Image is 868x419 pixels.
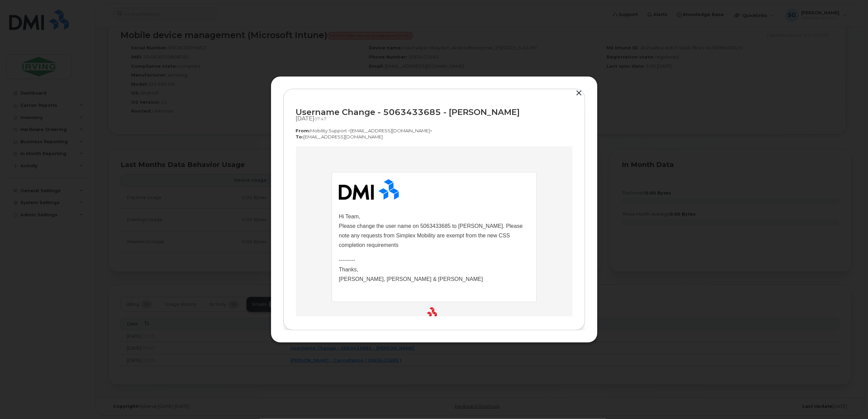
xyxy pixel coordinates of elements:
span: 07:47 [315,116,327,121]
p: Mobility Support <[EMAIL_ADDRESS][DOMAIN_NAME]> [296,128,572,134]
img: footer_icon.png [131,161,141,171]
img: email_1727894829_DMI-LogoBlue.png [43,33,103,53]
p: --------- Thanks, [PERSON_NAME], [PERSON_NAME] & [PERSON_NAME] [43,109,234,138]
div: Username Change - 5063433685 - [PERSON_NAME] [296,107,572,117]
strong: From: [296,128,311,133]
div: [DATE] [296,115,572,122]
p: Hi Team, Please change the user name on 5063433685 to [PERSON_NAME]. Please note any requests fro... [43,66,234,104]
strong: To: [296,134,304,139]
p: [EMAIL_ADDRESS][DOMAIN_NAME] [296,134,572,140]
